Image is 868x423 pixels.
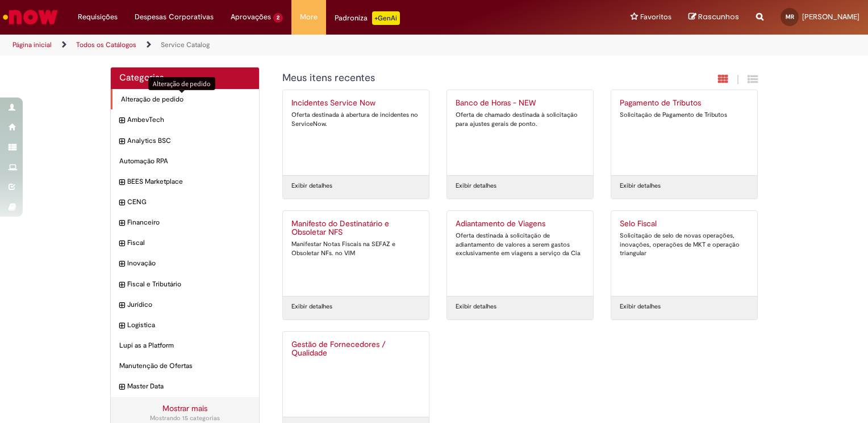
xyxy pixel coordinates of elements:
i: expandir categoria Master Data [119,382,124,393]
span: Rascunhos [698,11,739,22]
div: Manifestar Notas Fiscais na SEFAZ e Obsoletar NFs. no VIM [291,240,420,257]
div: expandir categoria AmbevTech AmbevTech [111,109,259,130]
span: Requisições [78,11,118,23]
div: expandir categoria Logistica Logistica [111,315,259,336]
span: CENG [127,197,251,207]
a: Incidentes Service Now Oferta destinada à abertura de incidentes no ServiceNow. [283,90,429,175]
a: Banco de Horas - NEW Oferta de chamado destinada à solicitação para ajustes gerais de ponto. [447,90,593,175]
span: Master Data [127,382,251,391]
div: Oferta destinada à solicitação de adiantamento de valores a serem gastos exclusivamente em viagen... [456,231,585,258]
span: Manutenção de Ofertas [119,361,251,371]
h2: Adiantamento de Viagens [456,219,585,229]
div: expandir categoria Fiscal Fiscal [111,232,259,253]
h2: Incidentes Service Now [291,99,420,108]
span: Alteração de pedido [121,95,251,104]
span: More [300,11,318,23]
h2: Categorias [119,73,251,83]
i: expandir categoria Fiscal [119,238,124,249]
a: Exibir detalhes [620,181,661,191]
a: Exibir detalhes [291,181,332,191]
span: Aprovações [231,11,271,23]
h2: Manifesto do Destinatário e Obsoletar NFS [291,219,420,238]
i: expandir categoria CENG [119,197,124,209]
span: MR [786,13,794,20]
div: Automação RPA [111,151,259,172]
a: Exibir detalhes [456,302,496,311]
i: expandir categoria Logistica [119,320,124,332]
div: Oferta de chamado destinada à solicitação para ajustes gerais de ponto. [456,111,585,128]
h1: {"description":"","title":"Meus itens recentes"} Categoria [282,73,635,84]
span: Despesas Corporativas [135,11,214,23]
span: BEES Marketplace [127,177,251,187]
a: Página inicial [12,40,52,49]
div: expandir categoria Jurídico Jurídico [111,294,259,315]
div: expandir categoria BEES Marketplace BEES Marketplace [111,171,259,192]
a: Pagamento de Tributos Solicitação de Pagamento de Tributos [611,90,757,175]
a: Gestão de Fornecedores / Qualidade [283,332,429,417]
a: Exibir detalhes [291,302,332,311]
span: Fiscal e Tributário [127,280,251,289]
div: Mostrando 15 categorias [119,414,251,423]
span: Favoritos [640,11,671,23]
h2: Pagamento de Tributos [620,99,749,108]
span: Jurídico [127,300,251,310]
div: Solicitação de selo de novas operações, inovações, operações de MKT e operação triangular [620,231,749,258]
span: Fiscal [127,238,251,248]
span: | [737,73,739,86]
div: Padroniza [335,11,400,25]
span: Logistica [127,320,251,330]
span: Automação RPA [119,156,251,166]
span: Inovação [127,259,251,268]
div: Alteração de pedido [111,89,259,110]
i: expandir categoria Jurídico [119,300,124,311]
div: Alteração de pedido [148,77,215,90]
div: expandir categoria Fiscal e Tributário Fiscal e Tributário [111,274,259,295]
a: Mostrar mais [162,403,207,413]
div: expandir categoria CENG CENG [111,192,259,213]
div: Solicitação de Pagamento de Tributos [620,111,749,120]
span: Financeiro [127,218,251,227]
div: expandir categoria Master Data Master Data [111,376,259,397]
i: expandir categoria Financeiro [119,218,124,229]
img: ServiceNow [1,6,60,28]
a: Manifesto do Destinatário e Obsoletar NFS Manifestar Notas Fiscais na SEFAZ e Obsoletar NFs. no VIM [283,211,429,296]
div: Manutenção de Ofertas [111,356,259,377]
span: AmbevTech [127,115,251,125]
span: 2 [273,13,283,23]
div: expandir categoria Financeiro Financeiro [111,212,259,233]
div: Lupi as a Platform [111,335,259,356]
h2: Selo Fiscal [620,219,749,229]
span: Lupi as a Platform [119,341,251,350]
h2: Banco de Horas - NEW [456,99,585,108]
a: Service Catalog [161,40,210,49]
i: expandir categoria Fiscal e Tributário [119,280,124,291]
i: Exibição em cartão [718,74,728,84]
div: Oferta destinada à abertura de incidentes no ServiceNow. [291,111,420,128]
span: Analytics BSC [127,136,251,146]
i: expandir categoria BEES Marketplace [119,177,124,188]
a: Adiantamento de Viagens Oferta destinada à solicitação de adiantamento de valores a serem gastos ... [447,211,593,296]
div: expandir categoria Inovação Inovação [111,253,259,274]
i: expandir categoria Inovação [119,259,124,270]
span: [PERSON_NAME] [802,12,859,22]
p: +GenAi [372,11,400,25]
a: Selo Fiscal Solicitação de selo de novas operações, inovações, operações de MKT e operação triang... [611,211,757,296]
i: expandir categoria Analytics BSC [119,136,124,147]
a: Todos os Catálogos [76,40,136,49]
a: Exibir detalhes [620,302,661,311]
i: Exibição de grade [748,74,758,84]
i: expandir categoria AmbevTech [119,115,124,126]
ul: Categorias [111,89,259,397]
div: expandir categoria Analytics BSC Analytics BSC [111,130,259,151]
ul: Trilhas de página [9,35,570,56]
a: Rascunhos [688,12,739,23]
h2: Gestão de Fornecedores / Qualidade [291,340,420,358]
a: Exibir detalhes [456,181,496,191]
